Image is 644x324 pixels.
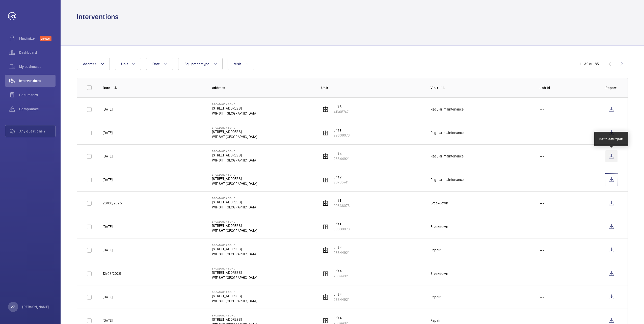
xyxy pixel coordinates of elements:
[103,85,110,90] p: Date
[540,201,544,206] p: ---
[334,297,349,302] p: 26844921
[334,175,348,180] p: Lift 2
[212,85,313,90] p: Address
[77,58,110,70] button: Address
[540,318,544,323] p: ---
[334,180,348,185] p: 98735741
[323,153,329,159] img: elevator.svg
[234,62,241,66] span: Visit
[334,151,349,156] p: Lift 4
[83,62,96,66] span: Address
[212,275,257,280] p: W1F 8HT [GEOGRAPHIC_DATA]
[431,130,464,135] div: Regular maintenance
[212,181,257,186] p: W1F 8HT [GEOGRAPHIC_DATA]
[334,250,349,255] p: 26844921
[540,271,544,276] p: ---
[212,244,257,247] p: Broadwick Soho
[212,158,257,163] p: W1F 8HT [GEOGRAPHIC_DATA]
[323,271,329,277] img: elevator.svg
[212,247,257,252] p: [STREET_ADDRESS]
[605,85,618,90] p: Report
[212,220,257,223] p: Broadwick Soho
[431,248,441,253] div: Repair
[334,128,350,133] p: Lift 1
[334,227,350,232] p: 99638073
[19,106,56,112] span: Compliance
[103,177,113,182] p: [DATE]
[431,107,464,112] div: Regular maintenance
[19,64,56,69] span: My addresses
[334,109,348,114] p: 41395747
[178,58,223,70] button: Equipment type
[19,92,56,97] span: Documents
[212,176,257,181] p: [STREET_ADDRESS]
[212,153,257,158] p: [STREET_ADDRESS]
[323,130,329,136] img: elevator.svg
[334,133,350,138] p: 99638073
[184,62,209,66] span: Equipment type
[540,107,544,112] p: ---
[323,224,329,230] img: elevator.svg
[212,134,257,139] p: W1F 8HT [GEOGRAPHIC_DATA]
[19,78,56,83] span: Interventions
[540,294,544,300] p: ---
[540,248,544,253] p: ---
[19,129,55,134] span: Any questions ?
[19,36,40,41] span: Maximize
[431,201,448,206] div: Breakdown
[431,85,438,90] p: Visit
[103,318,113,323] p: [DATE]
[103,201,122,206] p: 26/08/2025
[599,137,624,141] div: Download report
[540,130,544,135] p: ---
[152,62,160,66] span: Date
[334,104,348,109] p: Lift 3
[212,205,257,210] p: W1F 8HT [GEOGRAPHIC_DATA]
[212,290,257,293] p: Broadwick Soho
[334,268,349,274] p: Lift 4
[212,293,257,299] p: [STREET_ADDRESS]
[212,223,257,228] p: [STREET_ADDRESS]
[212,129,257,134] p: [STREET_ADDRESS]
[334,315,349,320] p: Lift 4
[212,299,257,304] p: W1F 8HT [GEOGRAPHIC_DATA]
[212,173,257,176] p: Broadwick Soho
[103,224,113,229] p: [DATE]
[334,274,349,279] p: 26844921
[212,106,257,111] p: [STREET_ADDRESS]
[103,130,113,135] p: [DATE]
[11,304,15,309] p: AZ
[228,58,254,70] button: Visit
[212,200,257,205] p: [STREET_ADDRESS]
[431,177,464,182] div: Regular maintenance
[212,314,257,317] p: Broadwick Soho
[103,294,113,300] p: [DATE]
[212,270,257,275] p: [STREET_ADDRESS]
[40,36,51,41] span: Discover
[146,58,173,70] button: Date
[431,271,448,276] div: Breakdown
[323,294,329,300] img: elevator.svg
[431,318,441,323] div: Repair
[212,317,257,322] p: [STREET_ADDRESS]
[323,200,329,206] img: elevator.svg
[77,12,119,21] h1: Interventions
[334,245,349,250] p: Lift 4
[212,252,257,257] p: W1F 8HT [GEOGRAPHIC_DATA]
[334,222,350,227] p: Lift 1
[212,267,257,270] p: Broadwick Soho
[212,103,257,106] p: Broadwick Soho
[19,50,56,55] span: Dashboard
[212,197,257,200] p: Broadwick Soho
[22,304,49,309] p: [PERSON_NAME]
[334,203,350,208] p: 99638073
[540,177,544,182] p: ---
[334,292,349,297] p: Lift 4
[431,154,464,159] div: Regular maintenance
[212,228,257,233] p: W1F 8HT [GEOGRAPHIC_DATA]
[579,61,599,66] div: 1 – 30 of 185
[212,150,257,153] p: Broadwick Soho
[323,247,329,253] img: elevator.svg
[334,198,350,203] p: Lift 1
[103,107,113,112] p: [DATE]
